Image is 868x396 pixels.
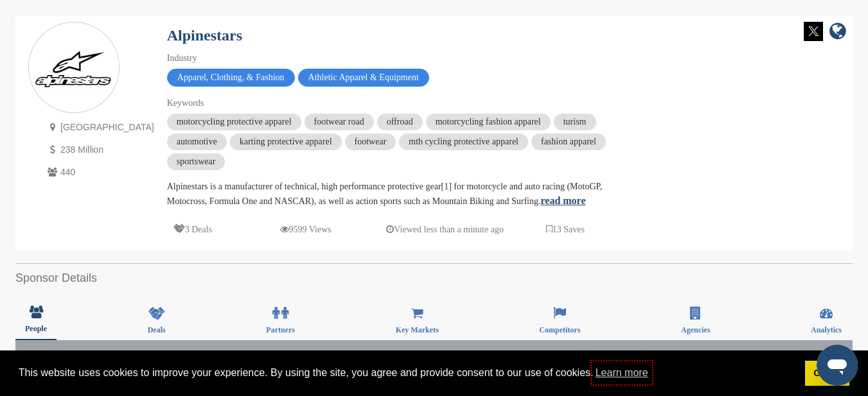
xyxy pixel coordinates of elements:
h2: Sponsor Details [15,270,853,287]
span: Agencies [681,326,710,334]
span: Apparel, Clothing, & Fashion [167,69,295,87]
span: footwear [345,133,396,150]
a: read more [540,195,585,206]
span: motorcycling fashion apparel [426,114,551,130]
div: Alpinestars is a manufacturer of technical, high performance protective gear[1] for motorcycle an... [167,180,617,209]
iframe: Button to launch messaging window [817,345,858,386]
p: 440 [44,164,154,180]
a: company link [829,22,846,43]
p: 9599 Views [280,221,332,237]
div: Keywords [167,96,617,110]
span: This website uses cookies to improve your experience. By using the site, you agree and provide co... [19,363,795,383]
span: sportswear [167,153,226,170]
span: Key Markets [396,326,439,334]
div: Industry [167,51,617,65]
img: Sponsorpitch & Alpinestars [29,44,119,92]
span: Analytics [811,326,842,334]
span: motorcycling protective apparel [167,114,301,130]
img: Twitter white [804,22,823,41]
a: dismiss cookie message [805,361,849,386]
span: karting protective apparel [230,133,342,150]
p: 238 Million [44,142,154,158]
span: Partners [266,326,295,334]
span: offroad [377,114,423,130]
span: automotive [167,133,227,150]
p: [GEOGRAPHIC_DATA] [44,119,154,135]
span: Competitors [539,326,580,334]
p: Viewed less than a minute ago [386,221,504,237]
p: 3 Deals [173,221,212,237]
span: footwear road [305,114,374,130]
p: 13 Saves [546,221,585,237]
a: learn more about cookies [594,363,650,383]
a: Alpinestars [167,27,242,44]
span: fashion apparel [531,133,606,150]
span: Athletic Apparel & Equipment [298,69,429,87]
span: People [25,325,47,332]
span: Deals [148,326,166,334]
span: mtb cycling protective apparel [399,133,528,150]
span: turism [554,114,596,130]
